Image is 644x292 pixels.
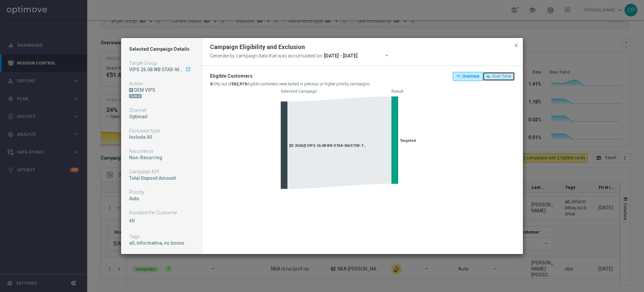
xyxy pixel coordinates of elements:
div: Optimail [129,114,194,120]
div: Exclusion type [129,128,194,134]
button: Over Time [483,72,515,81]
span: Over Time [492,74,511,79]
div: Increase Per Customer [129,210,194,216]
div: all, informativa, no bonus [129,240,194,246]
div: Auto [129,196,194,202]
span: close [514,43,519,48]
div: (0%) out of eligible customers were locked in previous or higher priority campaigns. [210,80,371,88]
a: launch [185,67,191,73]
div: Action [129,81,194,87]
div: Non-Recurring [129,155,194,161]
div: Recurrence [129,148,194,154]
button: Overview [453,72,483,81]
div: Total Deposit Amount [129,175,194,181]
span: Overview [462,74,479,79]
span: Generate by campaign data that was accumulated on [210,51,322,60]
div: VIPS 26.08 WB STAR-MASTER-TALENT-EXPERT-BOOMBET [129,67,185,73]
div: VIPS 26.08 WB STAR-MASTER-TALENT-EXPERT-BOOMBET [129,67,194,73]
div: Channel [129,107,194,113]
i: arrow_drop_down [384,52,390,58]
b: 562,919 [231,82,247,86]
div: Campaign KPI [129,169,194,175]
div: Control [129,94,142,98]
text: Selected Campaign [281,89,317,94]
h1: Selected Campaign Details [129,46,194,52]
div: DEM VIPS [134,87,155,93]
div: Priority [129,189,194,195]
span: Include All [129,134,152,140]
div: DEM VIPS [129,87,194,93]
div: Tags [129,234,194,240]
div: DN [129,93,194,99]
text: Result [391,89,404,94]
div: Eligible Customers [210,72,371,80]
span: Targeted [400,138,416,143]
i: launch [185,67,191,72]
input: Select date range [322,51,398,60]
h2: Campaign Eligibility and Exclusion [210,43,305,51]
span: [ID 35062] VIPS 26.08 WB STAR-MASTER-TALENT-EXPERT-BOOMBET [289,143,366,148]
b: 0 [210,82,212,86]
p: €0 [129,218,194,224]
button: arrow_drop_down [383,51,393,61]
div: Target Group [129,60,194,66]
div: A [129,88,133,92]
